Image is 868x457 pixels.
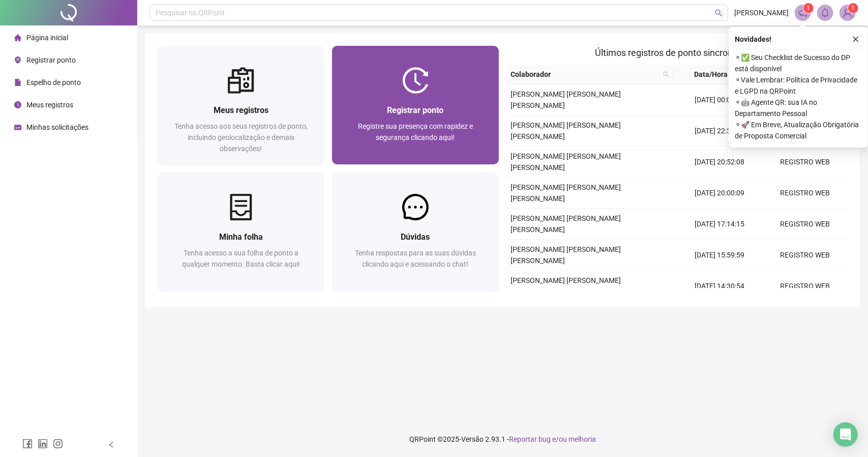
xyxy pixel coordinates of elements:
span: [PERSON_NAME] [734,7,789,18]
span: home [14,34,21,41]
td: [DATE] 17:14:15 [677,209,763,240]
td: [DATE] 14:30:54 [677,271,763,302]
span: instagram [53,439,63,449]
td: REGISTRO WEB [762,178,848,209]
td: REGISTRO WEB [762,147,848,178]
a: DúvidasTenha respostas para as suas dúvidas clicando aqui e acessando o chat! [332,173,498,291]
span: [PERSON_NAME] [PERSON_NAME] [PERSON_NAME] [511,152,621,172]
span: Tenha acesso a sua folha de ponto a qualquer momento. Basta clicar aqui! [182,249,300,268]
div: Open Intercom Messenger [833,422,858,447]
td: REGISTRO WEB [762,240,848,271]
span: Espelho de ponto [26,78,81,87]
span: Colaborador [511,69,660,80]
span: linkedin [38,439,48,449]
footer: QRPoint © 2025 - 2.93.1 - [137,421,868,457]
span: Registrar ponto [26,56,76,64]
span: file [14,79,21,86]
span: environment [14,56,21,64]
span: [PERSON_NAME] [PERSON_NAME] [PERSON_NAME] [511,276,621,296]
sup: Atualize o seu contato no menu Meus Dados [848,3,858,13]
span: Meus registros [26,101,73,109]
span: Últimos registros de ponto sincronizados [595,47,759,58]
span: search [661,67,671,82]
td: [DATE] 20:52:08 [677,147,763,178]
span: Tenha acesso aos seus registros de ponto, incluindo geolocalização e demais observações! [174,122,308,153]
td: [DATE] 20:00:09 [677,178,763,209]
span: bell [821,8,830,17]
td: [DATE] 00:07:17 [677,84,763,116]
span: Tenha respostas para as suas dúvidas clicando aqui e acessando o chat! [355,249,476,268]
span: Versão [461,435,484,443]
span: ⚬ ✅ Seu Checklist de Sucesso do DP está disponível [735,52,862,74]
span: [PERSON_NAME] [PERSON_NAME] [PERSON_NAME] [511,90,621,109]
span: Registre sua presença com rapidez e segurança clicando aqui! [358,122,473,141]
span: 1 [852,5,855,12]
span: 1 [807,5,811,12]
span: schedule [14,124,21,131]
span: search [715,9,723,17]
td: REGISTRO WEB [762,271,848,302]
span: ⚬ Vale Lembrar: Política de Privacidade e LGPD na QRPoint [735,74,862,97]
span: notification [798,8,807,17]
span: ⚬ 🤖 Agente QR: sua IA no Departamento Pessoal [735,97,862,119]
span: search [663,71,669,77]
span: Página inicial [26,34,68,42]
td: [DATE] 22:34:13 [677,116,763,147]
span: Minha folha [219,232,263,242]
a: Minha folhaTenha acesso a sua folha de ponto a qualquer momento. Basta clicar aqui! [158,173,324,291]
a: Meus registrosTenha acesso aos seus registros de ponto, incluindo geolocalização e demais observa... [158,46,324,164]
img: 90522 [840,5,855,20]
span: [PERSON_NAME] [PERSON_NAME] [PERSON_NAME] [511,245,621,265]
a: Registrar pontoRegistre sua presença com rapidez e segurança clicando aqui! [332,46,498,164]
span: Minhas solicitações [26,123,88,131]
span: [PERSON_NAME] [PERSON_NAME] [PERSON_NAME] [511,183,621,203]
span: Novidades ! [735,34,771,45]
span: [PERSON_NAME] [PERSON_NAME] [PERSON_NAME] [511,214,621,234]
span: Dúvidas [401,232,430,242]
span: Meus registros [214,105,268,115]
span: Registrar ponto [387,105,443,115]
th: Data/Hora [673,65,757,84]
span: Reportar bug e/ou melhoria [509,435,596,443]
td: REGISTRO WEB [762,209,848,240]
span: clock-circle [14,101,21,108]
td: [DATE] 15:59:59 [677,240,763,271]
span: Data/Hora [677,69,744,80]
sup: 1 [803,3,814,13]
span: left [108,441,115,448]
span: [PERSON_NAME] [PERSON_NAME] [PERSON_NAME] [511,121,621,140]
span: facebook [22,439,33,449]
span: close [852,36,859,43]
span: ⚬ 🚀 Em Breve, Atualização Obrigatória de Proposta Comercial [735,119,862,141]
